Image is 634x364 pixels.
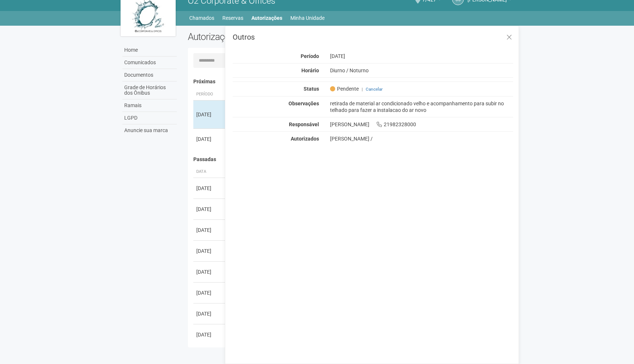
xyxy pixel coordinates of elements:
[196,185,223,192] div: [DATE]
[251,13,282,23] a: Autorizações
[193,88,226,101] th: Período
[289,121,319,127] strong: Responsável
[122,124,177,136] a: Anuncie sua marca
[196,289,223,296] div: [DATE]
[122,99,177,112] a: Ramais
[193,79,508,84] h4: Próximas
[189,13,214,23] a: Chamados
[196,331,223,338] div: [DATE]
[291,136,319,142] strong: Autorizados
[193,166,226,178] th: Data
[122,44,177,57] a: Home
[325,100,519,113] div: retirada de material ar condicionado velho e acompanhamento para subir no telhado para fazer a in...
[122,69,177,81] a: Documentos
[222,13,243,23] a: Reservas
[196,205,223,213] div: [DATE]
[366,87,383,92] a: Cancelar
[196,268,223,276] div: [DATE]
[362,87,363,92] span: |
[290,13,325,23] a: Minha Unidade
[301,53,319,59] strong: Período
[330,85,359,92] span: Pendente
[301,68,319,73] strong: Horário
[196,135,223,143] div: [DATE]
[196,111,223,118] div: [DATE]
[196,226,223,234] div: [DATE]
[196,310,223,317] div: [DATE]
[196,247,223,255] div: [DATE]
[325,53,519,59] div: [DATE]
[233,33,513,41] h3: Outros
[122,81,177,99] a: Grade de Horários dos Ônibus
[122,57,177,69] a: Comunicados
[188,31,345,42] h2: Autorizações
[289,101,319,106] strong: Observações
[193,157,508,162] h4: Passadas
[330,135,513,142] div: [PERSON_NAME] /
[325,67,519,74] div: Diurno / Noturno
[304,86,319,92] strong: Status
[325,121,519,128] div: [PERSON_NAME] 21982328000
[122,112,177,124] a: LGPD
